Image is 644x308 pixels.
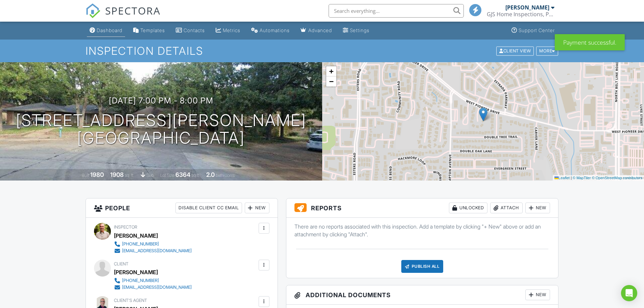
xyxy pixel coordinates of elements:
div: 1980 [90,171,104,178]
input: Search everything... [329,4,464,18]
div: Payment successful. [555,34,625,50]
div: New [525,289,550,300]
a: Leaflet [554,176,570,180]
div: New [245,203,269,213]
h1: [STREET_ADDRESS][PERSON_NAME] [GEOGRAPHIC_DATA] [16,112,306,147]
h3: Additional Documents [286,285,558,305]
a: Automations (Basic) [248,24,292,37]
div: 2.0 [206,171,215,178]
a: Support Center [509,24,557,37]
div: Automations [260,27,290,33]
div: Contacts [184,27,205,33]
span: Client [114,261,128,266]
span: bathrooms [216,173,235,178]
span: Client's Agent [114,298,147,303]
a: Advanced [298,24,335,37]
div: [PHONE_NUMBER] [122,278,159,283]
div: [EMAIL_ADDRESS][DOMAIN_NAME] [122,285,192,290]
a: Metrics [213,24,243,37]
div: 6364 [175,171,190,178]
a: [EMAIL_ADDRESS][DOMAIN_NAME] [114,247,192,254]
div: [EMAIL_ADDRESS][DOMAIN_NAME] [122,248,192,254]
div: Publish All [401,260,444,273]
a: © MapTiler [573,176,591,180]
span: sq. ft. [125,173,134,178]
div: [PERSON_NAME] [114,231,158,241]
div: Dashboard [97,27,122,33]
span: − [329,77,333,86]
a: [PHONE_NUMBER] [114,277,192,284]
div: More [536,46,558,55]
div: Disable Client CC Email [175,203,242,213]
span: + [329,67,333,75]
h3: Reports [286,198,558,218]
a: [EMAIL_ADDRESS][DOMAIN_NAME] [114,284,192,291]
a: © OpenStreetMap contributors [592,176,642,180]
a: Contacts [173,24,208,37]
img: The Best Home Inspection Software - Spectora [86,3,100,18]
a: SPECTORA [86,9,161,23]
h3: [DATE] 7:00 pm - 8:00 pm [109,96,213,105]
img: Marker [479,108,487,121]
h3: People [86,198,278,218]
div: Open Intercom Messenger [621,285,637,301]
a: [PHONE_NUMBER] [114,241,192,247]
a: Templates [130,24,168,37]
span: sq.ft. [191,173,200,178]
h1: Inspection Details [86,45,559,57]
div: GJS Home Inspections, PLLC [487,11,554,18]
div: Settings [350,27,369,33]
div: [PERSON_NAME] [114,267,158,277]
div: 1908 [110,171,124,178]
span: slab [146,173,154,178]
div: Client View [496,46,534,55]
span: Inspector [114,224,137,230]
p: There are no reports associated with this inspection. Add a template by clicking "+ New" above or... [294,223,550,238]
span: Lot Size [160,173,174,178]
a: Settings [340,24,372,37]
a: Client View [496,48,535,53]
div: Support Center [519,27,555,33]
div: Metrics [223,27,240,33]
a: Zoom in [326,66,336,76]
span: Built [82,173,89,178]
span: SPECTORA [105,3,161,18]
div: Attach [490,203,523,213]
div: [PERSON_NAME] [505,4,549,11]
a: Zoom out [326,76,336,87]
div: [PHONE_NUMBER] [122,241,159,247]
div: Advanced [308,27,332,33]
div: New [525,203,550,213]
span: | [571,176,572,180]
div: Unlocked [449,203,487,213]
div: Templates [140,27,165,33]
a: Dashboard [87,24,125,37]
